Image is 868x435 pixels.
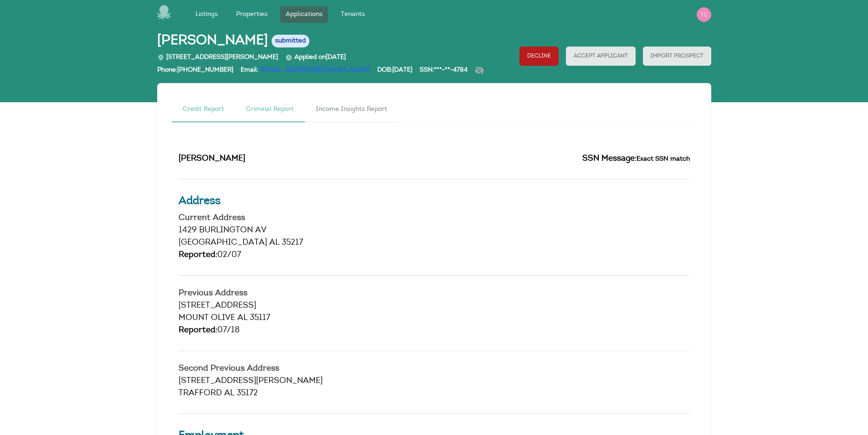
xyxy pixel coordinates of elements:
span: AL [237,314,247,322]
a: Credit Report [172,98,235,122]
a: Applications [280,6,328,23]
span: 35117 [250,314,270,322]
button: Accept Applicant [566,47,636,66]
h2: [PERSON_NAME] [179,153,427,165]
span: [GEOGRAPHIC_DATA] [179,239,267,247]
button: Import Prospect [643,47,711,66]
h3: Address [179,193,690,210]
div: Email: [241,66,370,79]
div: Phone: [PHONE_NUMBER] [157,66,233,79]
a: Criminal Report [235,98,305,122]
nav: Tabs [172,98,697,122]
span: AL [224,389,234,398]
h4: Previous Address [179,289,690,298]
span: Reported: [179,251,217,259]
span: [STREET_ADDRESS] [179,302,256,310]
button: Decline [519,47,559,66]
div: 02/07 [179,249,690,262]
span: SSN Message: [582,155,637,163]
a: Properties [231,6,273,23]
h4: Second Previous Address [179,365,690,373]
span: AL [269,239,279,247]
span: Applied on [DATE] [285,54,346,61]
a: Tenants [335,6,370,23]
span: Reported: [179,326,217,335]
a: Income Insights Report [305,98,398,122]
a: Listings [190,6,223,23]
span: 1429 BURLINGTON AV [179,226,267,235]
div: 07/18 [179,325,690,337]
span: [STREET_ADDRESS][PERSON_NAME] [179,377,323,385]
div: DOB: [DATE] [377,66,412,79]
small: Exact SSN match [637,156,690,162]
span: 35172 [236,389,258,398]
span: 35217 [282,239,303,247]
span: TRAFFORD [179,389,222,398]
span: [PERSON_NAME] [157,33,268,49]
span: MOUNT OLIVE [179,314,235,322]
span: [STREET_ADDRESS][PERSON_NAME] [157,54,278,61]
span: submitted [272,35,309,47]
a: [EMAIL_ADDRESS][DOMAIN_NAME] [260,67,370,73]
h4: Current Address [179,214,690,222]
